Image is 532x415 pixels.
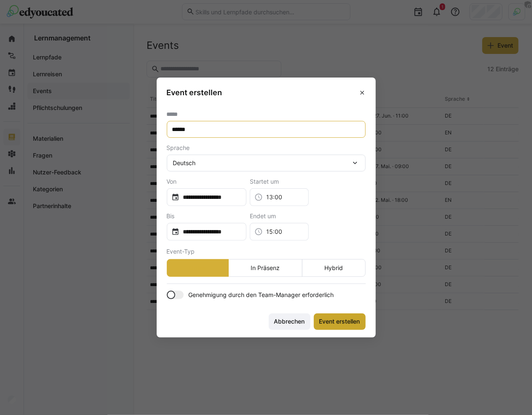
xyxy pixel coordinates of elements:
span: Sprache [167,145,190,151]
span: Deutsch [173,159,196,167]
eds-button-option: Hybrid [302,259,366,277]
span: Genehmigung durch den Team-Manager erforderlich [189,291,334,299]
span: Abbrechen [273,317,306,326]
h3: Event erstellen [167,88,222,97]
button: Event erstellen [314,313,366,330]
span: Von [167,178,177,185]
span: Endet um [250,213,276,220]
eds-button-option: Online [167,259,229,277]
input: 00:00 [263,228,304,236]
div: Event-Typ [167,247,366,256]
span: Event erstellen [318,317,361,326]
eds-button-option: In Präsenz [228,259,302,277]
button: Abbrechen [269,313,310,330]
span: Bis [167,213,175,220]
span: Startet um [250,178,279,185]
input: 00:00 [263,193,304,201]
